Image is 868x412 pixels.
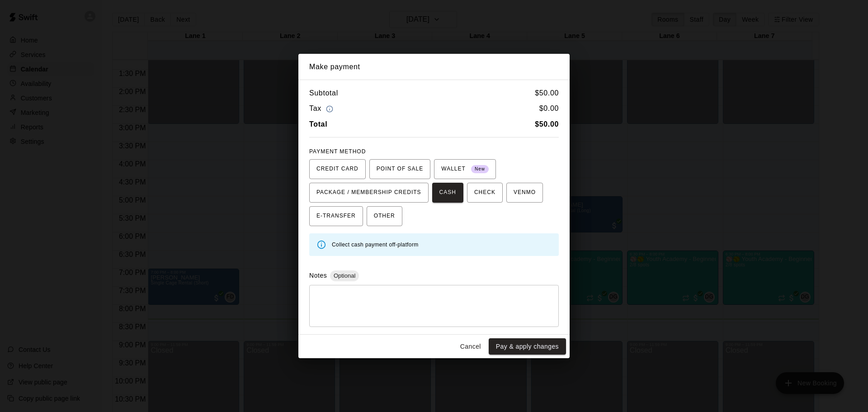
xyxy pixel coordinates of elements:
[367,206,402,226] button: OTHER
[434,159,496,179] button: WALLET New
[298,54,570,80] h2: Make payment
[309,148,366,155] span: PAYMENT METHOD
[456,338,485,355] button: Cancel
[369,159,430,179] button: POINT OF SALE
[316,209,356,223] span: E-TRANSFER
[309,103,335,115] h6: Tax
[316,162,359,176] span: CREDIT CARD
[535,120,559,128] b: $ 50.00
[439,185,456,200] span: CASH
[309,120,327,128] b: Total
[316,185,421,200] span: PACKAGE / MEMBERSHIP CREDITS
[471,163,489,175] span: New
[374,209,395,223] span: OTHER
[535,87,559,99] h6: $ 50.00
[441,162,489,176] span: WALLET
[432,183,463,203] button: CASH
[309,272,327,279] label: Notes
[330,272,359,279] span: Optional
[332,242,419,248] span: Collect cash payment off-platform
[309,159,366,179] button: CREDIT CARD
[377,162,423,176] span: POINT OF SALE
[514,185,536,200] span: VENMO
[309,183,429,203] button: PACKAGE / MEMBERSHIP CREDITS
[474,185,495,200] span: CHECK
[539,103,559,115] h6: $ 0.00
[309,206,363,226] button: E-TRANSFER
[467,183,503,203] button: CHECK
[489,338,566,355] button: Pay & apply changes
[309,87,338,99] h6: Subtotal
[506,183,543,203] button: VENMO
